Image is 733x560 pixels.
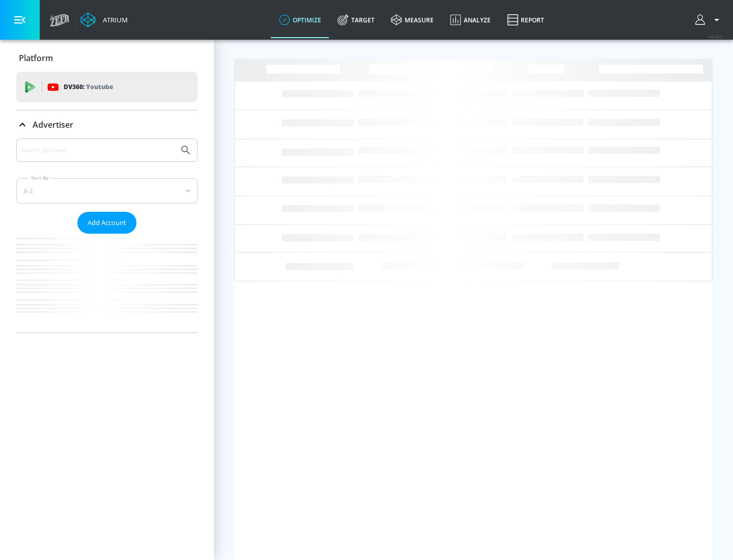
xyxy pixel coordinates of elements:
a: Atrium [80,12,128,27]
span: v 4.22.2 [709,34,723,39]
button: Add Account [77,212,136,234]
span: Add Account [88,217,126,229]
div: Advertiser [16,138,198,332]
div: Advertiser [16,110,198,139]
div: Atrium [99,15,128,24]
a: Analyze [442,2,499,38]
div: Platform [16,44,198,72]
a: measure [383,2,442,38]
a: Target [329,2,383,38]
div: A-Z [16,178,198,204]
nav: list of Advertiser [16,234,198,332]
a: Report [499,2,552,38]
div: DV360: Youtube [16,72,198,102]
p: DV360: [64,81,113,93]
input: Search by name [20,144,175,157]
p: Youtube [86,81,113,92]
p: Advertiser [33,119,73,130]
p: Platform [19,52,53,64]
a: optimize [271,2,329,38]
label: Sort By [29,175,51,181]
